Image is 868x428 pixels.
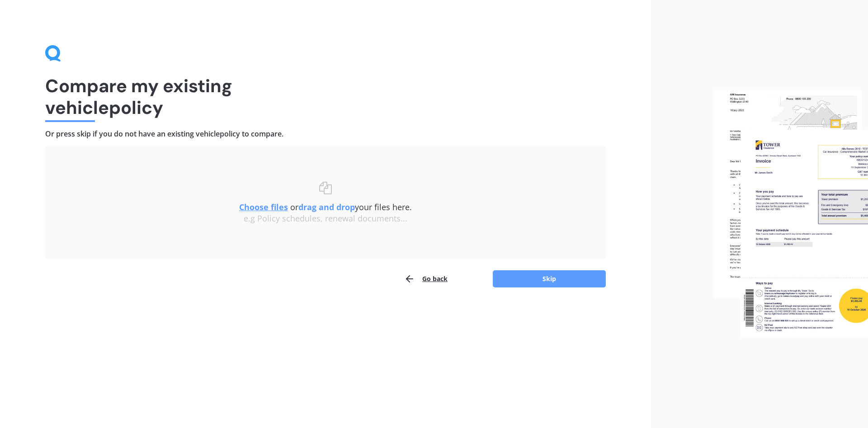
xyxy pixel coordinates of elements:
[404,270,448,288] button: Go back
[239,202,288,212] u: Choose files
[45,75,606,118] h1: Compare my existing vehicle policy
[63,214,588,224] div: e.g Policy schedules, renewal documents...
[714,90,868,339] img: files.webp
[298,202,355,212] b: drag and drop
[493,270,606,287] button: Skip
[45,129,606,139] h4: Or press skip if you do not have an existing vehicle policy to compare.
[239,202,412,212] span: or your files here.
